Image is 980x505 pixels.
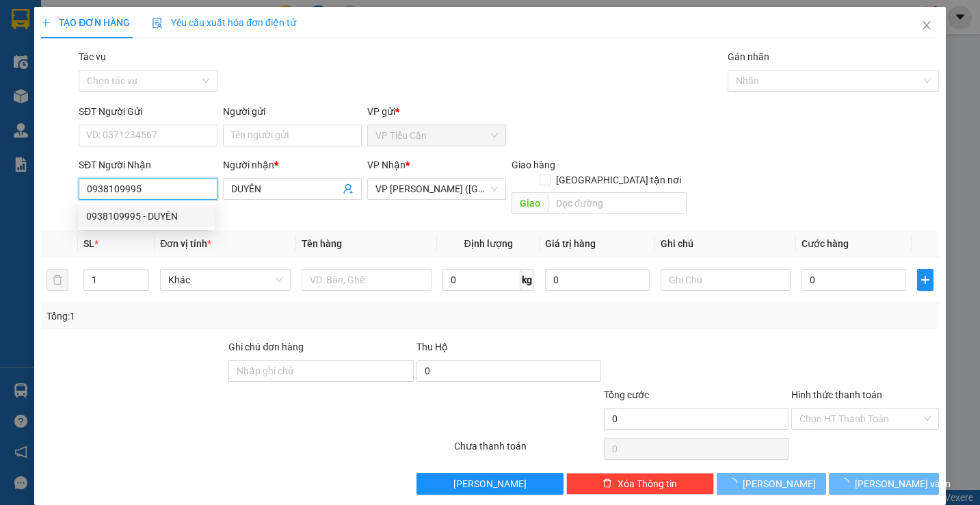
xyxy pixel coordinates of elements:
input: Ghi chú đơn hàng [228,360,413,382]
div: 0938109995 - DUYÊN [78,205,215,227]
span: kg [520,269,534,291]
label: Gán nhãn [728,51,769,62]
span: plus [918,274,933,285]
div: 0938109995 - DUYÊN [86,209,207,224]
span: close [921,20,932,31]
span: user-add [343,183,354,194]
div: Người gửi [223,104,362,119]
div: Chưa thanh toán [453,439,602,463]
input: 0 [545,269,650,291]
span: Yêu cầu xuất hóa đơn điện tử [152,17,296,28]
span: Xóa Thông tin [618,476,677,491]
input: Dọc đường [548,192,687,214]
span: [GEOGRAPHIC_DATA] tận nơi [551,172,687,187]
span: delete [602,478,612,489]
button: deleteXóa Thông tin [566,473,713,495]
span: Cước hàng [802,238,849,249]
span: SL [83,238,94,249]
label: Hình thức thanh toán [791,389,882,400]
span: Giao [512,192,548,214]
div: Người nhận [223,157,362,172]
div: SĐT Người Nhận [79,157,217,172]
span: Decrease Value [133,280,148,290]
span: Increase Value [133,270,148,280]
th: Ghi chú [655,231,796,257]
button: delete [47,269,68,291]
label: Tác vụ [79,51,106,62]
span: plus [41,18,51,27]
span: Định lượng [464,238,513,249]
span: [PERSON_NAME] [743,476,816,491]
button: [PERSON_NAME] [416,473,564,495]
span: VP Tiểu Cần [375,125,498,146]
input: Ghi Chú [661,269,791,291]
span: Khác [168,270,282,290]
img: icon [152,18,163,29]
span: loading [728,478,743,488]
span: TẠO ĐƠN HÀNG [41,17,130,28]
span: [PERSON_NAME] và In [855,476,951,491]
span: loading [840,478,855,488]
button: [PERSON_NAME] [717,473,827,495]
button: Close [908,7,946,45]
span: VP Nhận [367,159,406,170]
span: Thu Hộ [416,341,448,352]
span: Tên hàng [302,238,342,249]
label: Ghi chú đơn hàng [228,341,304,352]
span: Giá trị hàng [545,238,596,249]
span: Đơn vị tính [160,238,211,249]
button: [PERSON_NAME] và In [829,473,939,495]
input: VD: Bàn, Ghế [302,269,432,291]
span: down [137,281,146,289]
span: VP Trần Phú (Hàng) [375,179,498,199]
span: Tổng cước [604,389,649,400]
span: up [137,272,146,280]
span: Giao hàng [512,159,555,170]
div: Tổng: 1 [47,309,379,324]
span: [PERSON_NAME] [453,476,527,491]
div: VP gửi [367,104,506,119]
div: SĐT Người Gửi [79,104,217,119]
button: plus [917,269,933,291]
